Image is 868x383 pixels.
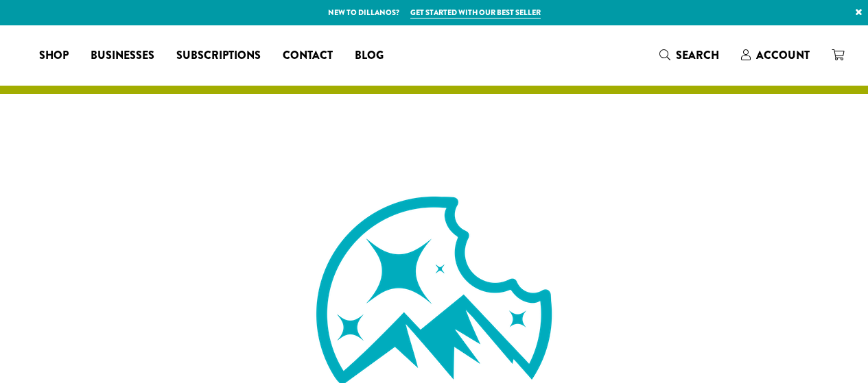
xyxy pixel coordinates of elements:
a: Search [648,44,730,66]
span: Businesses [91,47,154,64]
span: Blog [355,47,384,64]
span: Subscriptions [176,47,261,64]
span: Search [676,47,719,63]
span: Shop [39,47,69,64]
a: Shop [28,45,80,66]
span: Contact [283,47,333,64]
span: Account [756,47,810,63]
a: Get started with our best seller [410,7,541,18]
